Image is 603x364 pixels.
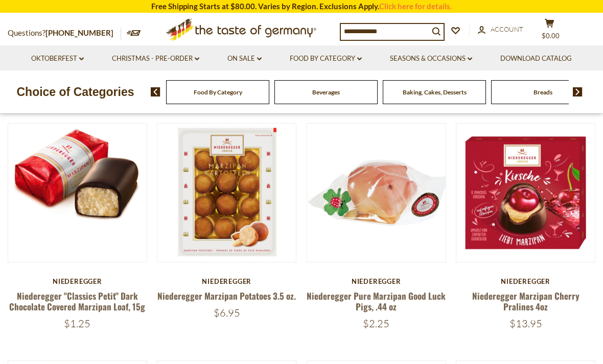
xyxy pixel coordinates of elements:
a: Niederegger Marzipan Cherry Pralines 4oz [472,289,579,313]
a: Account [478,24,523,35]
div: Niederegger [307,277,446,285]
div: Niederegger [157,277,296,285]
a: Food By Category [194,88,242,96]
p: Questions? [8,27,121,40]
a: Download Catalog [500,53,572,64]
img: next arrow [573,87,583,96]
a: Niederegger Pure Marzipan Good Luck Pigs, .44 oz [307,289,446,313]
span: $1.25 [64,317,90,330]
span: $6.95 [214,306,240,319]
span: Account [491,25,523,33]
button: $0.00 [534,18,565,44]
a: Food By Category [290,53,362,64]
a: Beverages [312,88,340,96]
span: $2.25 [363,317,389,330]
a: On Sale [227,53,262,64]
img: Niederegger [8,124,147,223]
a: [PHONE_NUMBER] [45,28,113,37]
img: previous arrow [151,87,160,96]
img: Niederegger [157,124,296,262]
a: Breads [534,88,552,96]
a: Niederegger Marzipan Potatoes 3.5 oz. [157,289,296,302]
div: Niederegger [456,277,595,285]
img: Niederegger [456,124,595,262]
span: $13.95 [509,317,542,330]
a: Niederegger "Classics Petit" Dark Chocolate Covered Marzipan Loaf, 15g [9,289,145,313]
a: Baking, Cakes, Desserts [403,88,467,96]
a: Christmas - PRE-ORDER [112,53,199,64]
img: Niederegger [307,124,446,262]
div: Niederegger [8,277,147,285]
span: $0.00 [542,32,560,40]
a: Click here for details. [379,2,452,11]
a: Oktoberfest [31,53,84,64]
a: Seasons & Occasions [390,53,472,64]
